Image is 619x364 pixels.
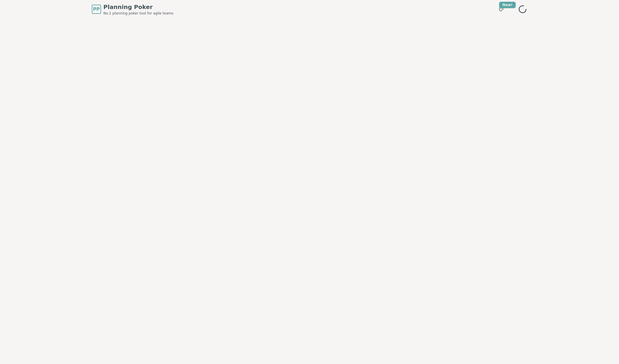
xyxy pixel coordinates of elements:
span: Planning Poker [103,3,173,11]
div: New! [499,2,516,8]
a: PPPlanning PokerNo.1 planning poker tool for agile teams [92,3,173,16]
span: PP [93,6,100,13]
button: New! [496,4,506,14]
span: No.1 planning poker tool for agile teams [103,11,173,16]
